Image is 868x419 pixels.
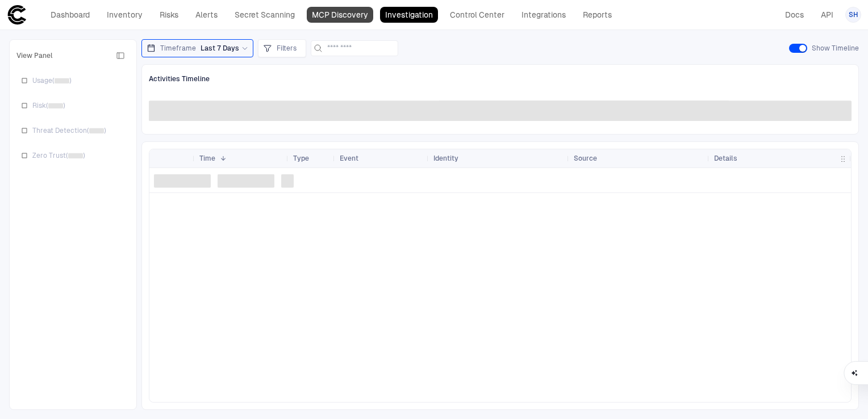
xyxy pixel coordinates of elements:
[816,7,838,23] a: API
[32,101,65,110] span: Risk ( )
[201,44,239,53] span: Last 7 Days
[845,7,861,23] button: SH
[32,76,72,85] span: Usage ( )
[45,7,95,23] a: Dashboard
[160,44,196,53] span: Timeframe
[102,7,148,23] a: Inventory
[277,44,297,53] span: Filters
[433,154,458,163] span: Identity
[155,7,183,23] a: Risks
[307,7,373,23] a: MCP Discovery
[229,7,300,23] a: Secret Scanning
[574,154,597,163] span: Source
[32,126,106,135] span: Threat Detection ( )
[714,154,737,163] span: Details
[340,154,358,163] span: Event
[380,7,438,23] a: Investigation
[578,7,617,23] a: Reports
[32,151,85,160] span: Zero Trust ( )
[190,7,223,23] a: Alerts
[445,7,510,23] a: Control Center
[812,44,859,53] span: Show Timeline
[516,7,571,23] a: Integrations
[780,7,809,23] a: Docs
[293,154,309,163] span: Type
[16,51,53,60] span: View Panel
[849,10,858,19] span: SH
[149,74,210,83] span: Activities Timeline
[199,154,215,163] span: Time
